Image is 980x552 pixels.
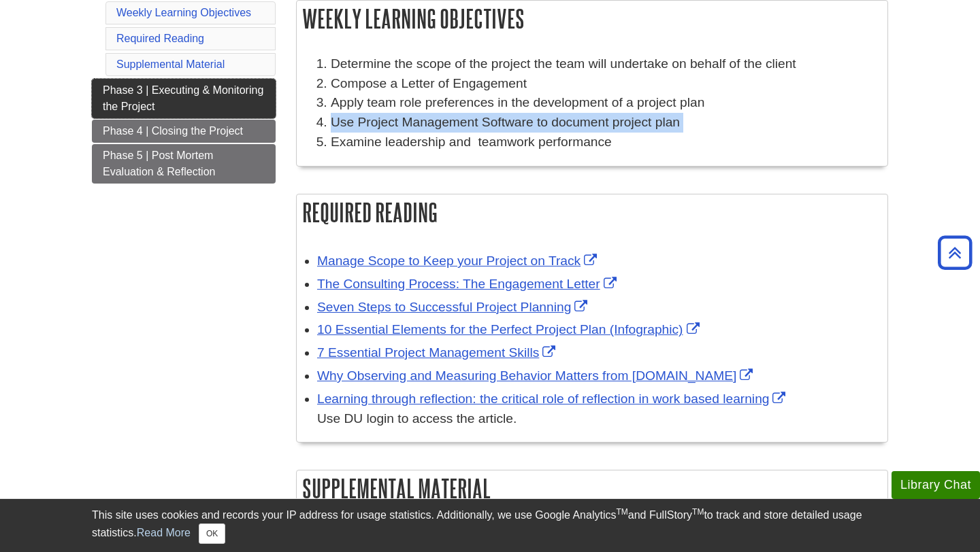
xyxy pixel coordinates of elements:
div: Use DU login to access the article. [317,409,881,429]
a: Link opens in new window [317,322,703,337]
span: Phase 3 | Executing & Monitoring the Project [103,84,263,112]
a: Link opens in new window [317,254,600,268]
li: Determine the scope of the project the team will undertake on behalf of the client [331,54,881,74]
a: Link opens in new window [317,300,591,314]
button: Library Chat [892,471,980,499]
span: Phase 5 | Post Mortem Evaluation & Reflection [103,150,215,177]
sup: TM [616,507,627,517]
a: Link opens in new window [317,277,620,291]
li: Apply team role preferences in the development of a project plan [331,93,881,113]
a: Supplemental Material [116,58,225,70]
a: Phase 4 | Closing the Project [92,120,276,143]
h2: Required Reading [297,194,887,230]
a: Phase 5 | Post Mortem Evaluation & Reflection [92,144,276,184]
a: Link opens in new window [317,345,559,360]
span: Phase 4 | Closing the Project [103,125,243,137]
a: Link opens in new window [317,392,789,406]
div: This site uses cookies and records your IP address for usage statistics. Additionally, we use Goo... [92,507,888,544]
li: Examine leadership and teamwork performance [331,133,881,152]
li: Compose a Letter of Engagement [331,74,881,94]
a: Weekly Learning Objectives [116,7,251,18]
sup: TM [692,507,704,517]
button: Close [199,523,225,544]
h2: Supplemental Material [297,470,887,506]
li: Use Project Management Software to document project plan [331,113,881,133]
a: Phase 3 | Executing & Monitoring the Project [92,79,276,118]
a: Required Reading [116,33,204,44]
a: Back to Top [933,243,977,262]
a: Read More [137,527,191,538]
h2: Weekly Learning Objectives [297,1,887,37]
a: Link opens in new window [317,368,756,383]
